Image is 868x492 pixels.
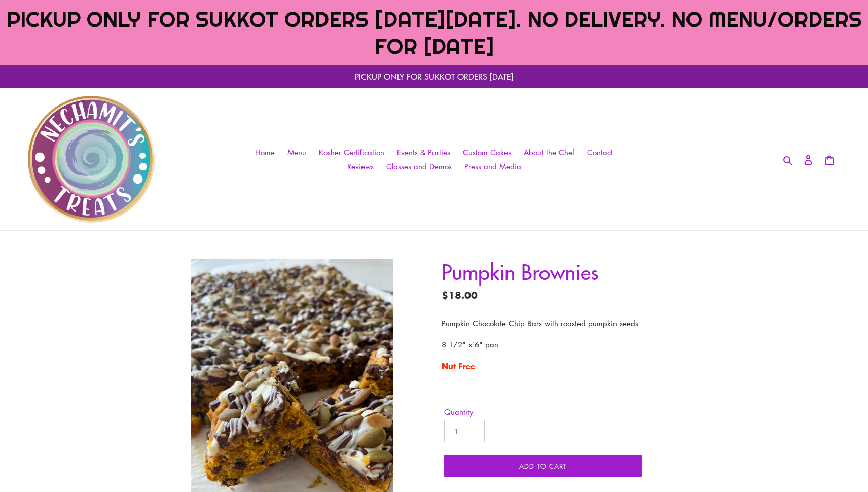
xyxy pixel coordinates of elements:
[319,147,384,158] span: Kosher Certification
[314,145,389,160] a: Kosher Certification
[458,145,516,160] a: Custom Cakes
[459,159,526,174] a: Press and Media
[250,145,280,160] a: Home
[347,161,374,172] span: Reviews
[464,161,521,172] span: Press and Media
[28,96,155,223] img: Nechamit&#39;s Treats
[442,259,710,284] h1: Pumpkin Brownies
[392,145,455,160] a: Events & Parties
[442,339,710,350] p: 8 1/2" x 6" pan
[463,147,511,158] span: Custom Cakes
[444,406,573,418] label: Quantity
[587,147,613,158] span: Contact
[342,159,379,174] a: Reviews
[397,147,450,158] span: Events & Parties
[524,147,574,158] span: About the Chef
[442,318,710,329] p: Pumpkin Chocolate Chip Bars with roasted pumpkin seeds
[444,455,642,477] button: Add to cart
[519,145,580,160] a: About the Chef
[442,360,475,372] strong: Nut Free
[442,287,478,302] span: $18.00
[582,145,618,160] a: Contact
[7,6,862,59] span: PICKUP ONLY FOR SUKKOT ORDERS [DATE][DATE]. NO DELIVERY. NO MENU/ORDERS FOR [DATE]
[519,461,567,471] span: Add to cart
[255,147,275,158] span: Home
[282,145,311,160] a: Menu
[381,159,457,174] a: Classes and Demos
[287,147,306,158] span: Menu
[386,161,452,172] span: Classes and Demos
